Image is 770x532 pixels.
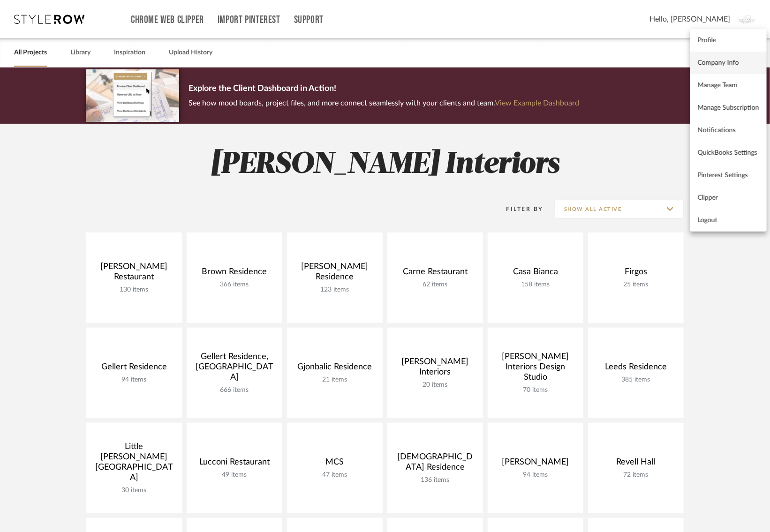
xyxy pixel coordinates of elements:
[698,171,759,179] span: Pinterest Settings
[698,126,759,134] span: Notifications
[698,149,759,157] span: QuickBooks Settings
[698,216,759,224] span: Logout
[698,59,759,67] span: Company Info
[698,104,759,112] span: Manage Subscription
[698,81,759,89] span: Manage Team
[698,194,759,202] span: Clipper
[698,36,759,44] span: Profile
